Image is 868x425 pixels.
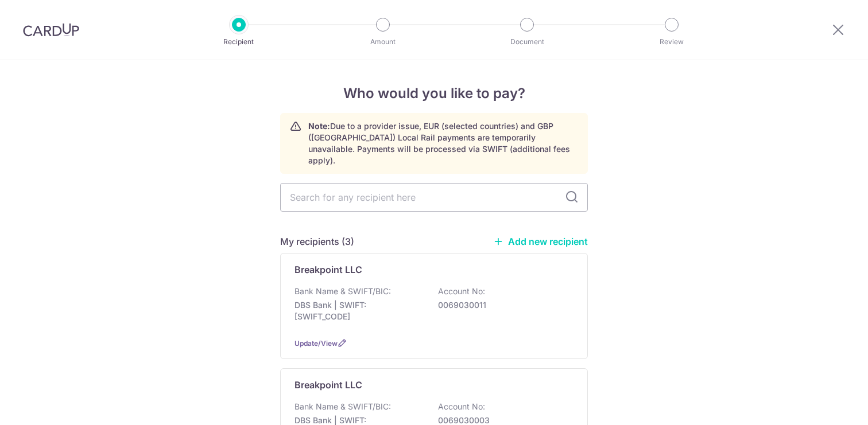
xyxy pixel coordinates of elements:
[196,36,281,48] p: Recipient
[280,183,588,212] input: Search for any recipient here
[340,36,425,48] p: Amount
[485,36,569,48] p: Document
[493,236,588,247] a: Add new recipient
[294,263,362,276] p: Breakpoint LLC
[308,120,578,166] p: Due to a provider issue, EUR (selected countries) and GBP ([GEOGRAPHIC_DATA]) Local Rail payments...
[438,401,485,412] p: Account No:
[280,83,588,104] h4: Who would you like to pay?
[438,286,485,297] p: Account No:
[294,286,391,297] p: Bank Name & SWIFT/BIC:
[23,23,79,37] img: CardUp
[294,299,423,322] p: DBS Bank | SWIFT: [SWIFT_CODE]
[280,235,354,248] h5: My recipients (3)
[629,36,714,48] p: Review
[294,378,362,392] p: Breakpoint LLC
[294,339,338,348] a: Update/View
[438,299,567,311] p: 0069030011
[308,121,330,131] strong: Note:
[294,401,391,412] p: Bank Name & SWIFT/BIC:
